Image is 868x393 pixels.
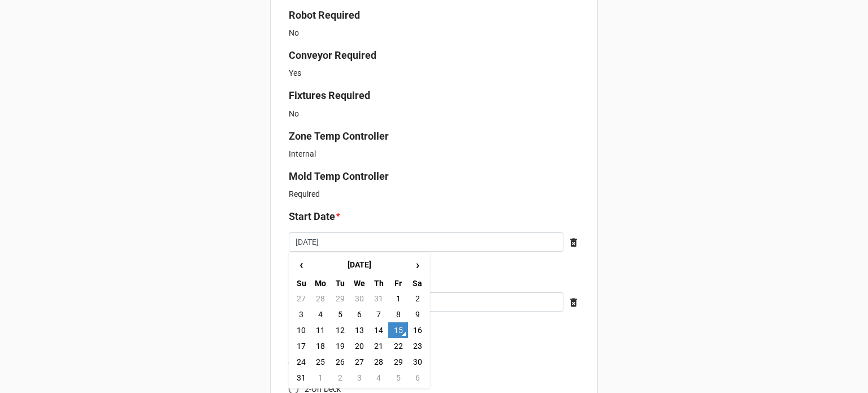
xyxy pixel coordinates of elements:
span: › [409,256,427,274]
th: Sa [408,275,427,291]
th: Su [292,275,311,291]
td: 13 [350,322,369,338]
td: 27 [350,354,369,370]
b: Fixtures Required [289,89,370,101]
th: Mo [311,275,330,291]
td: 30 [350,291,369,306]
td: 15 [388,322,407,338]
td: 27 [292,291,311,306]
td: 7 [369,306,388,322]
td: 16 [408,322,427,338]
td: 6 [408,370,427,386]
input: Date [289,232,563,252]
p: Required [289,188,579,200]
td: 21 [369,338,388,354]
td: 29 [388,354,407,370]
td: 11 [311,322,330,338]
td: 28 [311,291,330,306]
td: 22 [388,338,407,354]
td: 31 [292,370,311,386]
td: 2 [408,291,427,306]
td: 17 [292,338,311,354]
td: 31 [369,291,388,306]
td: 29 [331,291,350,306]
th: We [350,275,369,291]
td: 4 [311,306,330,322]
label: Start Date [289,209,335,224]
th: Tu [331,275,350,291]
td: 1 [311,370,330,386]
td: 30 [408,354,427,370]
th: Th [369,275,388,291]
th: Fr [388,275,407,291]
td: 20 [350,338,369,354]
p: No [289,27,579,38]
td: 3 [350,370,369,386]
td: 2 [331,370,350,386]
td: 14 [369,322,388,338]
td: 8 [388,306,407,322]
td: 9 [408,306,427,322]
td: 26 [331,354,350,370]
p: Yes [289,67,579,79]
p: Internal [289,148,579,159]
td: 5 [331,306,350,322]
td: 3 [292,306,311,322]
p: No [289,108,579,119]
td: 10 [292,322,311,338]
td: 24 [292,354,311,370]
td: 19 [331,338,350,354]
b: Conveyor Required [289,49,376,61]
td: 5 [388,370,407,386]
span: ‹ [292,256,310,274]
td: 6 [350,306,369,322]
b: Zone Temp Controller [289,130,389,142]
b: Robot Required [289,9,360,21]
td: 4 [369,370,388,386]
td: 12 [331,322,350,338]
td: 28 [369,354,388,370]
th: [DATE] [311,255,407,275]
td: 23 [408,338,427,354]
td: 18 [311,338,330,354]
td: 1 [388,291,407,306]
b: Mold Temp Controller [289,170,389,182]
td: 25 [311,354,330,370]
